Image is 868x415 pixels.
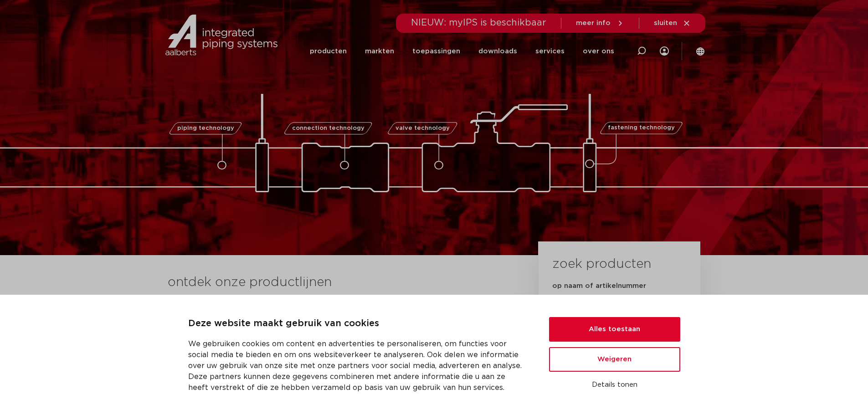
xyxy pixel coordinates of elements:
a: over ons [583,33,614,70]
button: Weigeren [549,347,680,372]
a: toepassingen [412,33,460,70]
div: my IPS [660,33,669,70]
span: connection technology [292,125,364,131]
span: piping technology [177,125,234,131]
a: downloads [478,33,517,70]
button: Alles toestaan [549,317,680,342]
a: producten [310,33,347,70]
span: meer info [576,20,611,26]
a: services [535,33,565,70]
nav: Menu [310,33,614,70]
a: sluiten [654,19,691,27]
a: meer info [576,19,624,27]
span: fastening technology [608,125,675,131]
span: NIEUW: myIPS is beschikbaar [411,18,546,27]
span: valve technology [395,125,450,131]
h3: ontdek onze productlijnen [168,273,508,292]
span: sluiten [654,20,677,26]
p: Deze website maakt gebruik van cookies [188,317,527,331]
a: markten [365,33,394,70]
button: Details tonen [549,377,680,393]
p: We gebruiken cookies om content en advertenties te personaliseren, om functies voor social media ... [188,338,527,393]
h3: zoek producten [552,255,651,273]
label: op naam of artikelnummer [552,282,646,291]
